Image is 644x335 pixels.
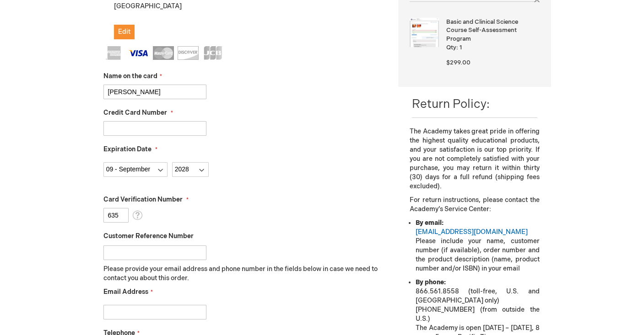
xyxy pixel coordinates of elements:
input: Credit Card Number [103,121,206,136]
p: The Academy takes great pride in offering the highest quality educational products, and your sati... [410,127,539,191]
span: $299.00 [446,59,471,66]
img: American Express [103,46,124,60]
span: Credit Card Number [103,109,167,117]
span: Customer Reference Number [103,232,194,240]
button: Edit [114,25,135,39]
span: Return Policy: [412,97,490,112]
span: Edit [118,28,130,36]
span: Name on the card [103,72,157,80]
strong: By email: [416,219,444,227]
img: Basic and Clinical Science Course Self-Assessment Program [410,18,439,47]
span: Card Verification Number [103,196,183,203]
span: Qty [446,44,456,51]
p: For return instructions, please contact the Academy’s Service Center: [410,196,539,214]
strong: By phone: [416,278,446,286]
img: JCB [202,46,223,60]
img: MasterCard [153,46,174,60]
input: Card Verification Number [103,208,129,223]
span: Email Address [103,288,148,296]
img: Discover [178,46,199,60]
span: 1 [460,44,462,51]
img: Visa [128,46,149,60]
span: Expiration Date [103,145,152,153]
p: Please provide your email address and phone number in the fields below in case we need to contact... [103,265,385,283]
a: [EMAIL_ADDRESS][DOMAIN_NAME] [416,228,528,236]
li: Please include your name, customer number (if available), order number and the product descriptio... [416,218,539,273]
strong: Basic and Clinical Science Course Self-Assessment Program [446,18,537,43]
